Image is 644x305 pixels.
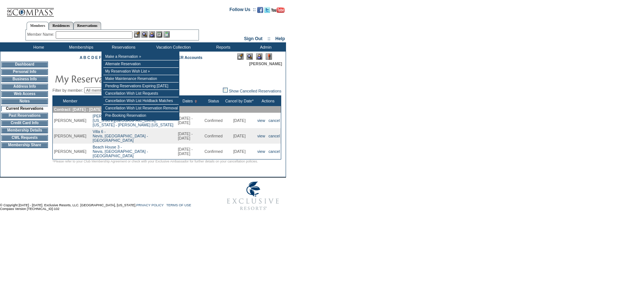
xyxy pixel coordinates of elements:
[144,42,201,52] td: Vacation Collection
[63,99,78,103] a: Member
[271,9,285,14] a: Subscribe to our YouTube Channel
[53,113,87,128] td: [PERSON_NAME]
[1,84,48,90] td: Address Info
[203,128,224,144] td: Confirmed
[223,89,281,93] a: Show Cancelled Reservations
[49,22,73,29] a: Residences
[266,53,272,60] img: Log Concern/Member Elevation
[203,113,224,128] td: Confirmed
[73,22,101,29] a: Reservations
[275,36,285,41] a: Help
[177,144,203,159] td: [DATE] - [DATE]
[269,118,280,123] a: cancel
[95,55,98,60] a: E
[1,142,48,148] td: Membership Share
[225,99,254,103] a: Cancel by Date*
[1,76,48,82] td: Business Info
[193,100,197,103] img: Ascending
[87,55,90,60] a: C
[268,36,271,41] span: ::
[257,118,265,123] a: view
[53,128,87,144] td: [PERSON_NAME]
[156,31,162,38] img: Reservations
[208,99,219,103] a: Status
[1,62,48,67] td: Dashboard
[269,134,280,138] a: cancel
[257,7,263,13] img: Become our fan on Facebook
[53,144,87,159] td: [PERSON_NAME]
[203,144,224,159] td: Confirmed
[257,134,265,138] a: view
[1,98,48,104] td: Notes
[224,113,255,128] td: [DATE]
[255,96,281,106] th: Actions
[52,88,83,92] span: Filter by member:
[103,75,179,83] td: Make Maintenance Reservation
[177,113,203,128] td: [DATE] - [DATE]
[101,42,144,52] td: Reservations
[264,9,270,14] a: Follow us on Twitter
[269,149,280,154] a: cancel
[52,159,258,163] span: *Please refer to your Club Membership Agreement or check with your Exclusive Ambassador for furth...
[257,149,265,154] a: view
[237,53,244,60] img: Edit Mode
[1,127,48,133] td: Membership Details
[17,42,59,52] td: Home
[220,178,286,214] img: Exclusive Resorts
[256,53,262,60] img: Impersonate
[177,128,203,144] td: [DATE] - [DATE]
[223,88,228,92] img: chk_off.JPG
[271,7,285,13] img: Subscribe to our YouTube Channel
[178,55,203,60] a: ER Accounts
[1,106,48,111] td: Current Reservations
[264,7,270,13] img: Follow us on Twitter
[93,114,173,127] a: [PERSON_NAME] [US_STATE] - 710[US_STATE][GEOGRAPHIC_DATA], [US_STATE] - [PERSON_NAME] [US_STATE]
[244,42,286,52] td: Admin
[83,55,86,60] a: B
[59,42,101,52] td: Memberships
[93,129,148,143] a: Villa 6 -Nevis, [GEOGRAPHIC_DATA] - [GEOGRAPHIC_DATA]
[1,69,48,75] td: Personal Info
[149,31,155,38] img: Impersonate
[166,203,192,207] a: TERMS OF USE
[257,9,263,14] a: Become our fan on Facebook
[103,83,179,90] td: Pending Reservations Expiring [DATE]
[93,145,148,158] a: Beach House 3 -Nevis, [GEOGRAPHIC_DATA] - [GEOGRAPHIC_DATA]
[136,203,163,207] a: PRIVACY POLICY
[249,62,282,66] span: [PERSON_NAME]
[201,42,244,52] td: Reports
[103,53,179,60] td: Make a Reservation »
[99,55,101,60] a: F
[1,91,48,97] td: Web Access
[134,31,140,38] img: b_edit.gif
[224,128,255,144] td: [DATE]
[247,53,253,60] img: View Mode
[244,36,262,41] a: Sign Out
[103,112,179,119] td: Pre-Booking Reservation
[103,97,179,105] td: Cancellation Wish List Holdback Matches
[1,135,48,141] td: CWL Requests
[103,68,179,75] td: My Reservation Wish List »
[230,6,256,15] td: Follow Us ::
[103,105,179,112] td: Cancellation Wish List Reservation Removal
[103,90,179,97] td: Cancellation Wish List Requests
[141,31,148,38] img: View
[163,31,170,38] img: b_calculator.gif
[54,107,102,112] span: Contract: [DATE] - [DATE]
[224,144,255,159] td: [DATE]
[80,55,82,60] a: A
[1,113,48,119] td: Past Reservations
[1,120,48,126] td: Credit Card Info
[27,22,49,30] a: Members
[103,60,179,68] td: Alternate Reservation
[6,2,54,17] img: Compass Home
[91,55,94,60] a: D
[55,71,202,86] img: pgTtlMyReservations.gif
[27,31,56,38] div: Member Name:
[183,99,193,103] a: Dates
